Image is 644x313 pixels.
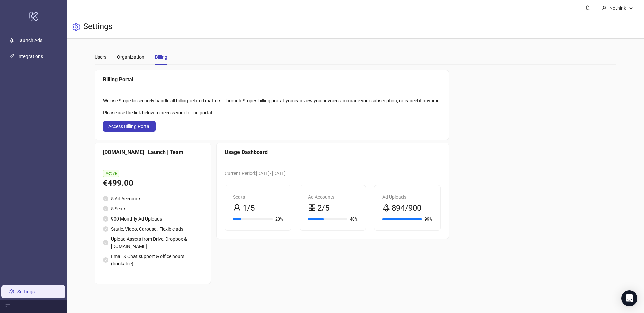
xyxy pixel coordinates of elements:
span: 40% [350,217,358,221]
div: Seats [233,193,283,201]
span: check-circle [103,206,108,211]
div: [DOMAIN_NAME] | Launch | Team [103,148,203,156]
span: appstore [308,204,316,212]
a: Integrations [17,54,43,59]
span: rocket [382,204,390,212]
button: Access Billing Portal [103,121,156,132]
span: menu-fold [5,304,10,309]
span: check-circle [103,196,108,201]
div: Ad Accounts [308,193,358,201]
div: Ad Uploads [382,193,432,201]
span: 894/900 [392,202,421,215]
div: €499.00 [103,177,203,190]
span: Access Billing Portal [108,124,150,129]
span: check-circle [103,240,108,245]
span: Current Period: [DATE] - [DATE] [225,171,286,176]
span: check-circle [103,226,108,232]
span: user [233,204,241,212]
span: 1/5 [243,202,255,215]
span: down [629,6,633,10]
li: Static, Video, Carousel, Flexible ads [103,225,203,233]
span: check-circle [103,257,108,263]
li: 5 Ad Accounts [103,195,203,202]
div: Usage Dashboard [225,148,441,156]
span: user [602,6,607,10]
span: 99% [425,217,432,221]
h3: Settings [83,21,112,33]
li: 5 Seats [103,205,203,212]
span: 20% [275,217,283,221]
span: setting [72,23,80,31]
a: Settings [17,289,35,294]
div: Users [95,53,106,61]
div: We use Stripe to securely handle all billing-related matters. Through Stripe's billing portal, yo... [103,97,441,104]
div: Nothink [607,4,629,12]
li: 900 Monthly Ad Uploads [103,215,203,223]
span: Active [103,170,119,177]
div: Open Intercom Messenger [621,290,637,306]
div: Please use the link below to access your billing portal: [103,109,441,116]
a: Launch Ads [17,38,42,43]
li: Email & Chat support & office hours (bookable) [103,253,203,267]
li: Upload Assets from Drive, Dropbox & [DOMAIN_NAME] [103,235,203,250]
span: check-circle [103,216,108,222]
span: bell [585,5,590,10]
div: Billing Portal [103,75,441,84]
span: 2/5 [317,202,329,215]
div: Organization [117,53,144,61]
div: Billing [155,53,167,61]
